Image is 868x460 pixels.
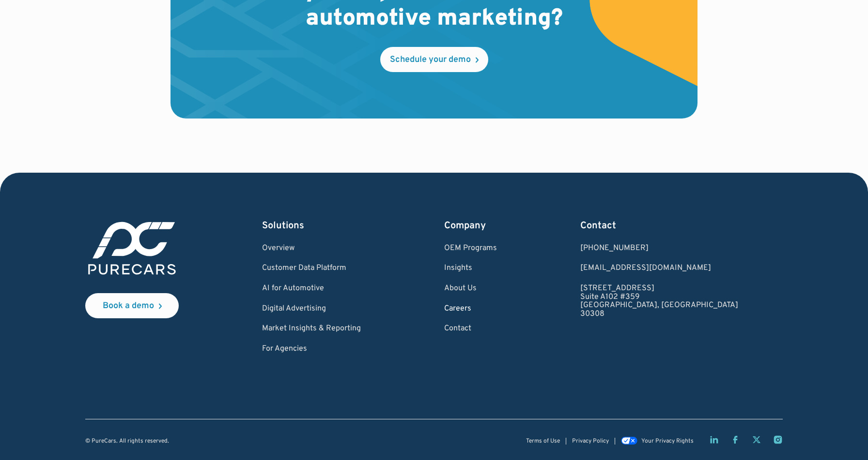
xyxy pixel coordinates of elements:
div: Contact [580,219,738,233]
div: © PureCars. All rights reserved. [85,438,169,445]
a: [STREET_ADDRESS]Suite A102 #359[GEOGRAPHIC_DATA], [GEOGRAPHIC_DATA]30308 [580,284,738,318]
div: Solutions [262,219,361,233]
a: Your Privacy Rights [621,438,694,445]
div: Book a demo [103,302,154,311]
div: Company [444,219,497,233]
div: Schedule your demo [390,56,471,64]
a: Market Insights & Reporting [262,325,361,333]
a: Privacy Policy [572,438,609,445]
a: Terms of Use [526,438,560,445]
div: Your Privacy Rights [641,438,694,445]
a: Twitter X page [752,435,761,445]
a: About Us [444,284,497,293]
a: Facebook page [730,435,740,445]
a: Insights [444,264,497,273]
a: Instagram page [773,435,783,445]
a: Digital Advertising [262,305,361,313]
div: [PHONE_NUMBER] [580,244,738,253]
a: Contact [444,325,497,333]
a: LinkedIn page [709,435,719,445]
img: purecars logo [85,219,179,278]
a: AI for Automotive [262,284,361,293]
a: Customer Data Platform [262,264,361,273]
a: Careers [444,305,497,313]
a: OEM Programs [444,244,497,253]
a: Email us [580,264,738,273]
a: For Agencies [262,345,361,354]
a: Schedule your demo [380,47,488,72]
a: Book a demo [85,293,179,318]
a: Overview [262,244,361,253]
